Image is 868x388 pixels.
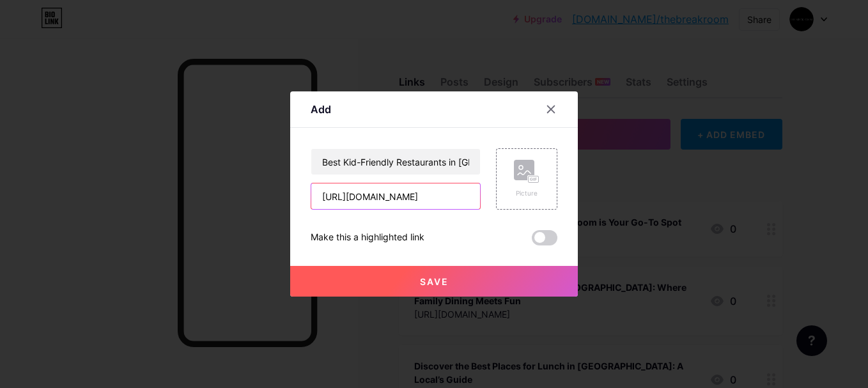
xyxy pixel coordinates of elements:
span: Save [420,276,449,287]
div: Picture [514,189,539,198]
button: Save [290,266,578,297]
input: Title [311,149,480,175]
div: Make this a highlighted link [311,230,424,245]
input: URL [311,183,480,209]
div: Add [311,102,331,117]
